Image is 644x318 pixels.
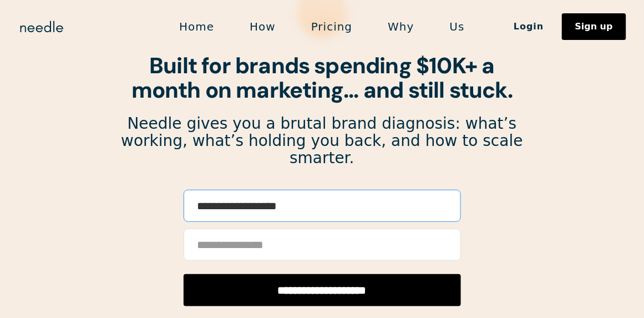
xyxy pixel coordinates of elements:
[562,13,626,40] a: Sign up
[496,17,562,36] a: Login
[575,22,613,31] div: Sign up
[432,15,483,38] a: Us
[370,15,432,38] a: Why
[184,190,461,306] form: Email Form
[120,115,524,166] p: Needle gives you a brutal brand diagnosis: what’s working, what’s holding you back, and how to sc...
[293,15,370,38] a: Pricing
[131,51,513,104] strong: Built for brands spending $10K+ a month on marketing... and still stuck.
[232,15,293,38] a: How
[161,15,232,38] a: Home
